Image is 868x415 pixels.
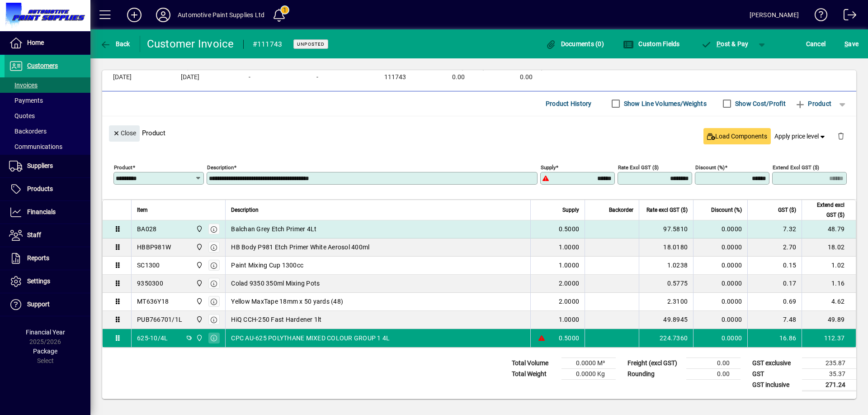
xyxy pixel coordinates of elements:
[27,162,53,169] span: Suppliers
[193,333,204,343] span: Automotive Paint Supplies Ltd
[693,239,747,257] td: 0.0000
[27,231,41,239] span: Staff
[100,40,130,48] span: Back
[645,261,688,270] div: 1.0238
[178,8,264,22] div: Automotive Paint Supplies Ltd
[693,329,747,347] td: 0.0000
[137,261,160,270] div: SC1300
[231,279,320,288] span: Colad 9350 350ml Mixing Pots
[9,112,35,119] span: Quotes
[27,208,56,215] span: Financials
[695,164,725,170] mat-label: Discount (%)
[253,37,283,52] div: #111743
[113,74,132,81] span: [DATE]
[5,32,90,54] a: Home
[9,128,47,135] span: Backorders
[559,224,580,234] span: 0.5000
[452,74,465,81] span: 0.00
[747,239,802,257] td: 2.70
[561,358,616,368] td: 0.0000 M³
[808,2,828,31] a: Knowledge Base
[844,37,859,51] span: ave
[697,36,753,52] button: Post & Pay
[181,74,199,81] span: [DATE]
[147,37,234,51] div: Customer Invoice
[802,379,856,391] td: 271.24
[645,315,688,324] div: 49.8945
[747,311,802,329] td: 7.48
[645,297,688,306] div: 2.3100
[27,277,50,285] span: Settings
[120,7,149,23] button: Add
[207,164,234,170] mat-label: Description
[842,36,861,52] button: Save
[545,40,604,48] span: Documents (0)
[231,334,390,343] span: CPC AU-625 POLYTHANE MIXED COLOUR GROUP 1 4L
[137,315,182,324] div: PUB766701/1L
[231,243,369,252] span: HB Body P981 Etch Primer White Aerosol 400ml
[193,224,204,234] span: Automotive Paint Supplies Ltd
[33,348,57,355] span: Package
[559,297,580,306] span: 2.0000
[98,36,132,52] button: Back
[623,40,680,48] span: Custom Fields
[686,358,741,368] td: 0.00
[747,257,802,275] td: 0.15
[231,224,316,234] span: Balchan Grey Etch Primer 4Lt
[804,36,828,52] button: Cancel
[733,99,786,108] label: Show Cost/Profit
[747,293,802,311] td: 0.69
[137,243,171,252] div: HBBP981W
[559,334,580,343] span: 0.5000
[807,200,844,220] span: Extend excl GST ($)
[231,297,343,306] span: Yellow MaxTape 18mm x 50 yards (48)
[541,164,556,170] mat-label: Supply
[707,132,767,141] span: Load Components
[5,270,90,293] a: Settings
[623,368,686,379] td: Rounding
[623,358,686,368] td: Freight (excl GST)
[5,139,90,154] a: Communications
[137,334,168,343] div: 625-10/4L
[561,368,616,379] td: 0.0000 Kg
[645,224,688,234] div: 97.5810
[802,239,856,257] td: 18.02
[701,40,749,48] span: ost & Pay
[559,279,580,288] span: 2.0000
[231,315,321,324] span: HiQ CCH-250 Fast Hardener 1lt
[5,124,90,139] a: Backorders
[748,368,802,379] td: GST
[806,37,826,51] span: Cancel
[802,220,856,239] td: 48.79
[621,36,682,52] button: Custom Fields
[5,247,90,270] a: Reports
[559,261,580,270] span: 1.0000
[747,329,802,347] td: 16.86
[748,358,802,368] td: GST exclusive
[542,95,595,112] button: Product History
[802,275,856,293] td: 1.16
[802,257,856,275] td: 1.02
[693,293,747,311] td: 0.0000
[5,108,90,124] a: Quotes
[107,129,142,137] app-page-header-button: Close
[844,40,848,48] span: S
[830,125,852,147] button: Delete
[622,99,707,108] label: Show Line Volumes/Weights
[802,358,856,368] td: 235.87
[774,132,827,141] span: Apply price level
[114,164,132,170] mat-label: Product
[297,41,325,47] span: Unposted
[507,368,561,379] td: Total Weight
[5,93,90,108] a: Payments
[693,257,747,275] td: 0.0000
[193,242,204,252] span: Automotive Paint Supplies Ltd
[790,95,836,112] button: Product
[520,74,533,81] span: 0.00
[384,74,406,81] span: 111743
[5,155,90,177] a: Suppliers
[109,125,140,142] button: Close
[778,205,796,215] span: GST ($)
[802,368,856,379] td: 35.37
[26,329,65,336] span: Financial Year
